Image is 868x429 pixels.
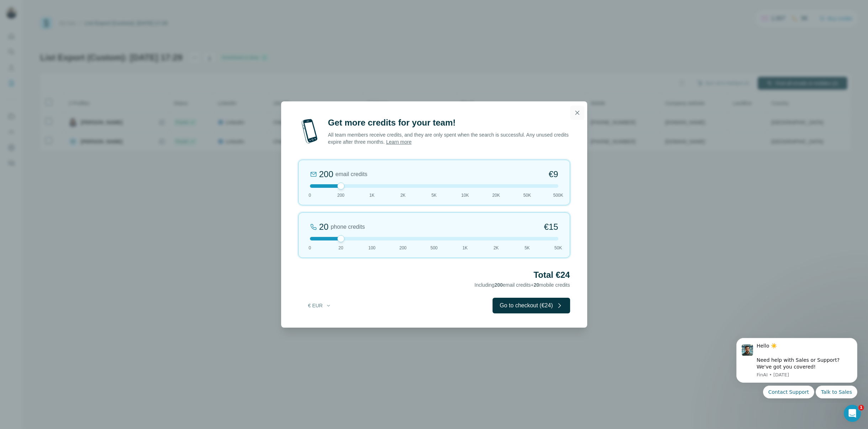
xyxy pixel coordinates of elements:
[79,42,120,47] div: Keywords by Traffic
[19,18,78,24] div: Domain: [DOMAIN_NAME]
[298,269,570,281] h2: Total €24
[544,221,558,233] span: €15
[399,245,406,251] span: 200
[493,298,570,313] button: Go to checkout (€24)
[554,245,562,251] span: 50K
[549,169,558,180] span: €9
[27,42,64,47] div: Domain Overview
[309,245,311,251] span: 0
[400,192,406,198] span: 2K
[553,192,563,198] span: 500K
[319,169,333,180] div: 200
[461,192,469,198] span: 10K
[298,117,321,145] img: mobile-phone
[20,11,35,17] div: v 4.0.25
[331,223,365,231] span: phone credits
[369,192,375,198] span: 1K
[71,41,77,47] img: tab_keywords_by_traffic_grey.svg
[303,299,336,312] button: € EUR
[368,245,375,251] span: 100
[430,245,437,251] span: 500
[844,405,861,422] iframe: Intercom live chat
[328,131,570,145] p: All team members receive credits, and they are only spent when the search is successful. Any unus...
[11,18,17,24] img: website_grey.svg
[858,405,864,411] span: 1
[525,245,530,251] span: 5K
[431,192,437,198] span: 5K
[726,332,868,403] iframe: Intercom notifications message
[11,11,17,17] img: logo_orange.svg
[338,245,343,251] span: 20
[474,282,570,288] span: Including email credits + mobile credits
[524,192,531,198] span: 50K
[386,139,412,145] a: Learn more
[309,192,311,198] span: 0
[337,192,344,198] span: 200
[492,192,500,198] span: 20K
[319,221,329,233] div: 20
[534,282,540,288] span: 20
[462,245,468,251] span: 1K
[494,245,499,251] span: 2K
[336,170,368,179] span: email credits
[494,282,503,288] span: 200
[19,41,25,47] img: tab_domain_overview_orange.svg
